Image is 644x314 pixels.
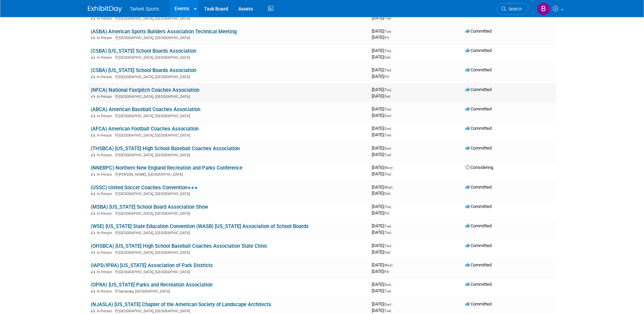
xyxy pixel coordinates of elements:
span: In-Person [97,75,114,79]
img: In-Person Event [91,16,95,20]
span: Committed [465,223,492,228]
div: [GEOGRAPHIC_DATA], [GEOGRAPHIC_DATA] [91,113,366,118]
span: [DATE] [372,269,389,274]
span: Committed [465,282,492,287]
span: - [392,243,393,248]
img: ExhibitDay [88,6,122,13]
span: In-Person [97,36,114,40]
span: [DATE] [372,185,394,190]
div: [GEOGRAPHIC_DATA], [GEOGRAPHIC_DATA] [91,152,366,157]
a: (NNERPC) Northern New England Recreation and Parks Conference [91,165,242,171]
span: In-Person [97,172,114,177]
span: (Tue) [384,309,391,313]
img: In-Person Event [91,270,95,273]
div: [GEOGRAPHIC_DATA], [GEOGRAPHIC_DATA] [91,54,366,60]
img: In-Person Event [91,75,95,78]
span: Committed [465,145,492,151]
img: In-Person Event [91,231,95,234]
div: [GEOGRAPHIC_DATA], [GEOGRAPHIC_DATA] [91,210,366,216]
span: [DATE] [372,93,390,99]
span: - [392,204,393,209]
a: (NJASLA) [US_STATE] Chapter of the American Society of Landscape Architects [91,301,271,308]
span: [DATE] [372,249,390,255]
span: (Fri) [384,211,389,215]
span: [DATE] [372,165,394,170]
span: [DATE] [372,223,393,228]
span: Committed [465,243,492,248]
span: Tarkett Sports [130,6,159,12]
img: In-Person Event [91,36,95,39]
span: - [392,126,393,131]
img: In-Person Event [91,55,95,59]
span: In-Person [97,114,114,118]
div: [PERSON_NAME], [GEOGRAPHIC_DATA] [91,171,366,177]
span: [DATE] [372,15,391,20]
a: (CSBA) [US_STATE] School Boards Association [91,48,196,54]
span: Committed [465,126,492,131]
span: Committed [465,301,492,307]
span: [DATE] [372,288,391,293]
div: Sandusky, [GEOGRAPHIC_DATA] [91,288,366,294]
span: [DATE] [372,210,389,215]
span: Committed [465,106,492,111]
span: [DATE] [372,308,391,313]
span: In-Person [97,309,114,313]
span: (Thu) [384,68,391,72]
img: In-Person Event [91,289,95,293]
span: [DATE] [372,282,393,287]
span: [DATE] [372,113,391,118]
span: - [392,48,393,53]
div: [GEOGRAPHIC_DATA], [GEOGRAPHIC_DATA] [91,132,366,138]
span: (Tue) [384,133,391,137]
a: (AFCA) American Football Coaches Association [91,126,199,132]
a: (CSBA) [US_STATE] School Boards Association [91,67,196,73]
div: [GEOGRAPHIC_DATA], [GEOGRAPHIC_DATA] [91,191,366,196]
span: [DATE] [372,243,393,248]
span: (Tue) [384,289,391,293]
span: [DATE] [372,152,391,157]
span: (Tue) [384,16,391,20]
span: (Wed) [384,263,392,267]
span: Committed [465,67,492,72]
span: - [392,106,393,111]
span: [DATE] [372,87,393,92]
span: Committed [465,48,492,53]
span: (Wed) [384,186,392,189]
img: In-Person Event [91,114,95,117]
a: (NFCA) National Fastpitch Coaches Association [91,87,199,93]
span: (Sun) [384,283,391,286]
span: - [393,165,394,170]
img: In-Person Event [91,211,95,215]
div: [GEOGRAPHIC_DATA], [GEOGRAPHIC_DATA] [91,269,366,274]
span: [DATE] [372,67,393,72]
div: [GEOGRAPHIC_DATA], [GEOGRAPHIC_DATA] [91,15,366,21]
span: - [392,145,393,151]
span: - [392,29,393,34]
span: In-Person [97,153,114,157]
span: Committed [465,29,492,34]
span: [DATE] [372,106,393,111]
span: (Sun) [384,302,391,306]
img: Bryson Hopper [537,2,550,15]
span: (Sat) [384,94,390,98]
a: (USSC) United Soccer Coaches Convention [91,185,198,191]
span: (Thu) [384,205,391,209]
a: (ABCA) American Baseball Coaches Association [91,106,200,112]
span: [DATE] [372,126,393,131]
a: (OPRA) [US_STATE] Parks and Recreation Association [91,282,213,288]
span: (Sun) [384,114,391,118]
span: [DATE] [372,54,390,59]
span: Committed [465,185,492,190]
span: [DATE] [372,74,389,79]
a: (WSE) [US_STATE] State Education Convention (WASB) [US_STATE] Association of School Boards [91,223,309,229]
a: (IAPD/IPRA) [US_STATE] Association of Park Districts [91,262,213,268]
div: [GEOGRAPHIC_DATA], [GEOGRAPHIC_DATA] [91,249,366,255]
span: (Thu) [384,88,391,92]
span: [DATE] [372,29,393,34]
span: [DATE] [372,204,393,209]
img: In-Person Event [91,172,95,176]
img: In-Person Event [91,133,95,137]
span: In-Person [97,16,114,21]
span: (Thu) [384,172,391,176]
span: (Thu) [384,231,391,234]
